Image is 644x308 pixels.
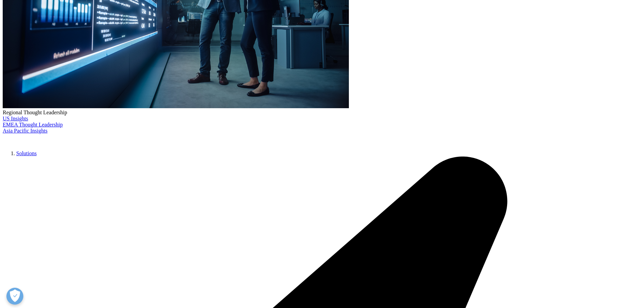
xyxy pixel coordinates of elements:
button: Open Preferences [6,288,23,305]
a: EMEA Thought Leadership [3,122,63,127]
a: Asia Pacific Insights [3,128,47,134]
img: IQVIA Healthcare Information Technology and Pharma Clinical Research Company [3,134,57,144]
a: Solutions [16,150,37,156]
a: US Insights [3,116,28,121]
div: Regional Thought Leadership [3,110,641,116]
